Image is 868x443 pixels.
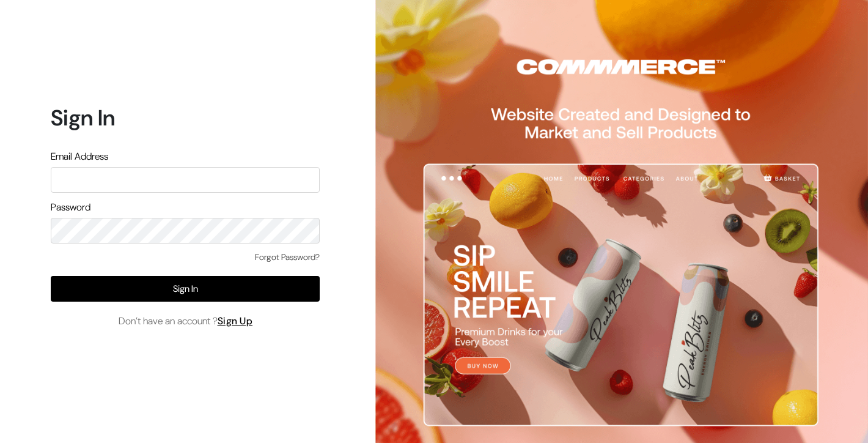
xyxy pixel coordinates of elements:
[51,149,108,164] label: Email Address
[255,251,320,264] a: Forgot Password?
[51,276,320,302] button: Sign In
[51,200,90,215] label: Password
[51,105,320,131] h1: Sign In
[218,315,253,327] a: Sign Up
[119,314,253,329] span: Don’t have an account ?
